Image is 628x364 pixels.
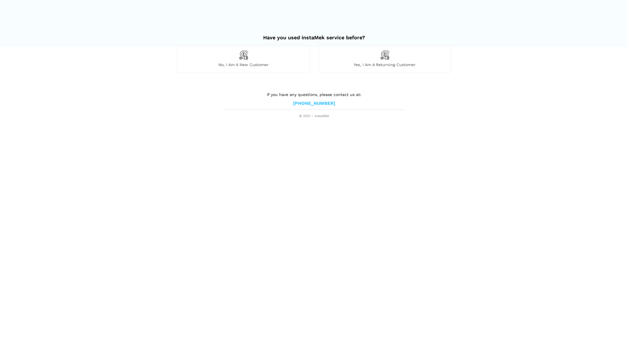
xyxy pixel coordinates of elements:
[177,29,451,41] h2: Have you used instaMek service before?
[224,91,404,98] p: If you have any questions, please contact us at:
[177,62,310,67] span: No, I am a new customer
[319,62,451,67] span: Yes, I am a returning customer
[293,101,335,107] a: [PHONE_NUMBER]
[224,114,404,118] span: © 2021 - instaMek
